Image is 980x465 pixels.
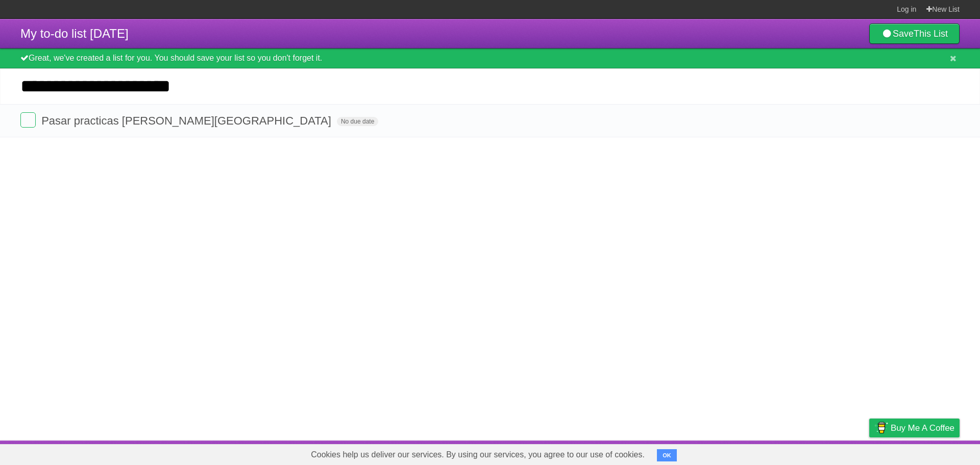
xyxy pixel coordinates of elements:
[874,419,888,436] img: Buy me a coffee
[891,419,954,437] span: Buy me a coffee
[301,445,655,465] span: Cookies help us deliver our services. By using our services, you agree to our use of cookies.
[869,419,960,437] a: Buy me a coffee
[914,29,948,39] b: This List
[20,112,36,128] label: Done
[20,27,129,40] span: My to-do list [DATE]
[41,114,334,127] span: Pasar practicas [PERSON_NAME][GEOGRAPHIC_DATA]
[767,443,808,462] a: Developers
[856,443,883,462] a: Privacy
[869,23,960,44] a: SaveThis List
[821,443,844,462] a: Terms
[733,443,755,462] a: About
[657,449,677,461] button: OK
[895,443,960,462] a: Suggest a feature
[337,117,378,126] span: No due date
